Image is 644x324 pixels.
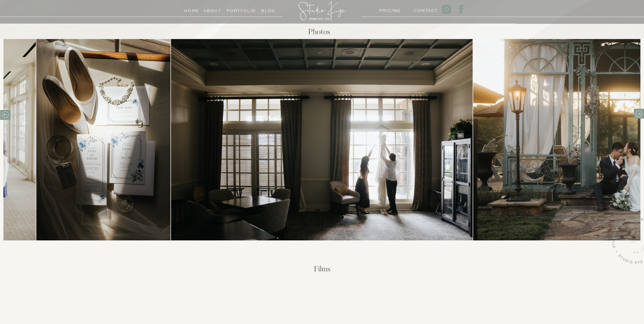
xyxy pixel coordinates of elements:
[250,265,394,275] h2: Films
[203,7,221,12] a: About
[379,7,399,12] a: PRICING
[257,7,280,12] a: Blog
[182,7,201,12] a: Home
[226,7,250,12] a: Portfolio
[247,28,391,38] h2: Photos
[414,7,433,12] a: Contact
